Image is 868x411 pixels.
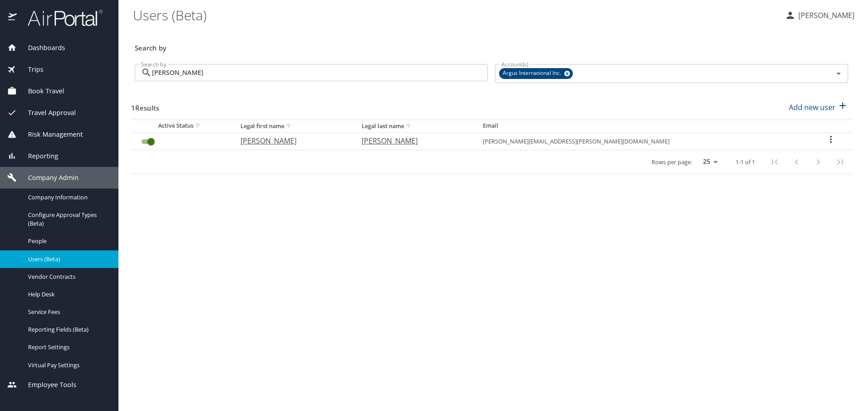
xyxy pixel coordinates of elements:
span: Argus International Inc. [499,69,566,78]
span: People [28,237,108,245]
span: Help Desk [28,290,108,299]
p: [PERSON_NAME] [796,10,854,21]
p: [PERSON_NAME] [241,135,344,146]
span: Report Settings [28,343,108,351]
select: rows per page [696,155,721,169]
span: Trips [17,65,43,74]
p: [PERSON_NAME] [362,135,465,146]
span: Users (Beta) [28,255,108,263]
span: Company Admin [17,173,79,183]
button: sort [404,122,413,131]
p: Add new user [789,102,835,113]
button: sort [193,122,203,130]
span: Dashboards [17,43,65,53]
span: Employee Tools [17,380,76,390]
p: 1-1 of 1 [736,159,755,165]
td: [PERSON_NAME][EMAIL_ADDRESS][PERSON_NAME][DOMAIN_NAME] [476,133,811,150]
span: Virtual Pay Settings [28,361,108,369]
span: Service Fees [28,308,108,316]
span: Travel Approval [17,108,76,118]
span: Company Information [28,193,108,202]
span: Vendor Contracts [28,272,108,281]
button: [PERSON_NAME] [781,7,858,23]
img: airportal-logo.png [18,9,103,27]
span: Configure Approval Types (Beta) [28,211,108,228]
button: Add new user [785,97,852,117]
span: Risk Management [17,129,83,139]
h3: Search by [135,37,848,53]
img: icon-airportal.png [8,9,18,27]
th: Legal first name [233,120,354,133]
h3: 1 Results [131,97,159,113]
th: Email [476,120,811,133]
span: Book Travel [17,86,64,96]
button: sort [284,122,293,131]
th: Legal last name [354,120,476,133]
table: User Search Table [131,120,852,174]
div: Argus International Inc. [499,68,573,79]
th: Active Status [131,120,233,133]
span: Reporting Fields (Beta) [28,325,108,334]
input: Search by name or email [152,64,488,81]
button: Open [832,67,845,80]
p: Rows per page: [651,159,692,165]
h1: Users (Beta) [133,1,778,29]
span: Reporting [17,151,58,161]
